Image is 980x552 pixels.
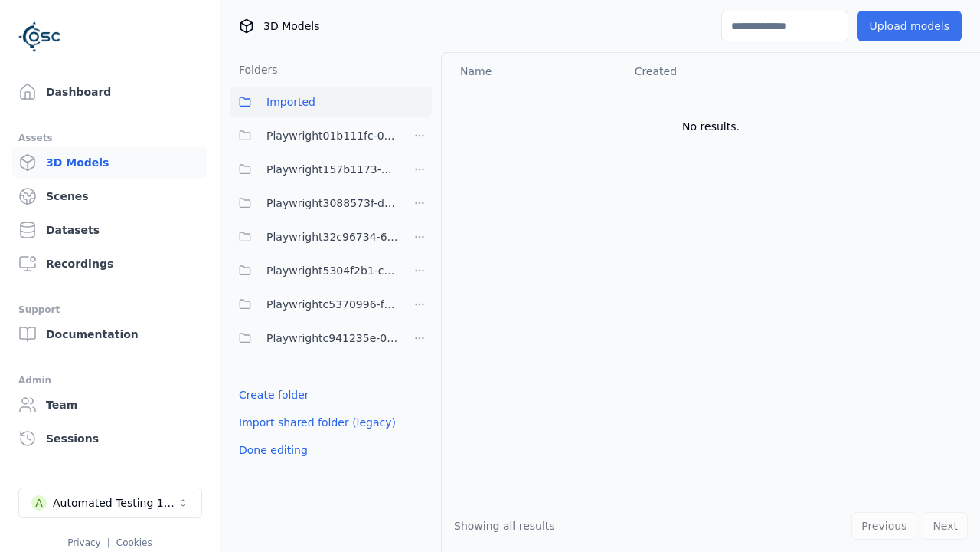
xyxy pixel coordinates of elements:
th: Name [442,53,622,90]
span: Playwright157b1173-e73c-4808-a1ac-12e2e4cec217 [266,160,398,179]
span: Playwright32c96734-6866-42ae-8456-0f4acea52717 [266,228,398,246]
span: Playwright3088573f-d44d-455e-85f6-006cb06f31fb [266,194,398,212]
span: Playwrightc941235e-0b6c-43b1-9b5f-438aa732d279 [266,329,398,347]
a: Dashboard [12,77,207,107]
button: Select a workspace [18,488,202,518]
div: Support [18,301,201,319]
span: Showing all results [454,520,555,532]
button: Playwright3088573f-d44d-455e-85f6-006cb06f31fb [230,188,398,219]
span: Playwright01b111fc-024f-466d-9bae-c06bfb571c6d [266,127,398,145]
div: Admin [18,371,201,389]
div: Assets [18,129,201,147]
td: No results. [442,90,980,163]
span: Imported [266,93,315,111]
button: Playwrightc941235e-0b6c-43b1-9b5f-438aa732d279 [230,323,398,353]
span: 3D Models [263,18,319,34]
a: Privacy [67,537,100,548]
th: Created [622,53,807,90]
button: Playwright157b1173-e73c-4808-a1ac-12e2e4cec217 [230,154,398,185]
a: Recordings [12,248,207,279]
div: Automated Testing 1 - Playwright [53,495,177,511]
a: Create folder [239,387,309,402]
a: Datasets [12,215,207,245]
h3: Folders [230,62,278,77]
button: Playwright01b111fc-024f-466d-9bae-c06bfb571c6d [230,120,398,151]
button: Create folder [230,381,318,409]
button: Playwright5304f2b1-c9d3-459f-957a-a9fd53ec8eaf [230,255,398,286]
span: Playwrightc5370996-fc8e-4363-a68c-af44e6d577c9 [266,295,398,314]
a: Scenes [12,181,207,212]
button: Done editing [230,436,317,464]
div: A [31,495,47,511]
a: Sessions [12,423,207,454]
a: 3D Models [12,147,207,178]
button: Playwrightc5370996-fc8e-4363-a68c-af44e6d577c9 [230,289,398,320]
img: Logo [18,15,61,58]
a: Import shared folder (legacy) [239,415,396,430]
button: Playwright32c96734-6866-42ae-8456-0f4acea52717 [230,222,398,252]
a: Documentation [12,319,207,350]
button: Import shared folder (legacy) [230,409,405,436]
a: Team [12,389,207,420]
button: Upload models [857,11,962,41]
span: Playwright5304f2b1-c9d3-459f-957a-a9fd53ec8eaf [266,261,398,280]
button: Imported [230,87,432,117]
a: Cookies [116,537,152,548]
span: | [107,537,110,548]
